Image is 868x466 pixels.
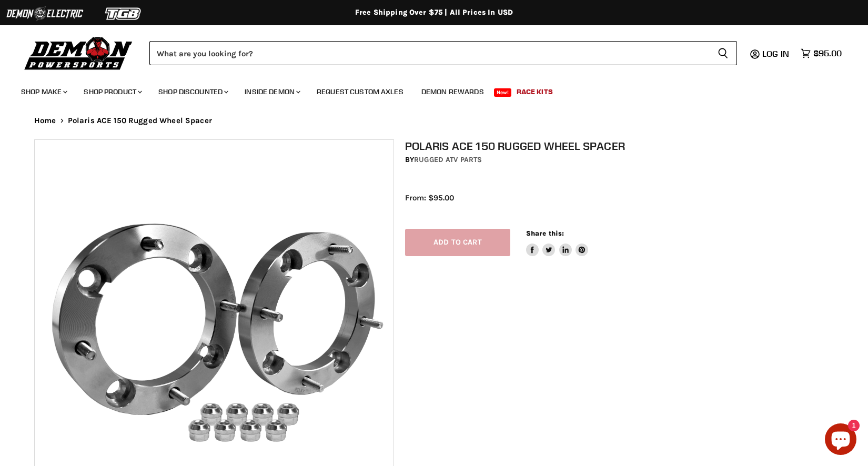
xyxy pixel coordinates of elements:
[13,116,855,125] nav: Breadcrumbs
[762,48,789,59] span: Log in
[149,41,737,65] form: Product
[709,41,737,65] button: Search
[494,88,512,97] span: New!
[237,81,307,103] a: Inside Demon
[21,34,136,72] img: Demon Powersports
[526,229,564,237] span: Share this:
[813,48,842,58] span: $95.00
[5,4,84,24] img: Demon Electric Logo 2
[758,49,795,58] a: Log in
[822,423,860,458] inbox-online-store-chat: Shopify online store chat
[509,81,561,103] a: Race Kits
[149,41,709,65] input: Search
[309,81,411,103] a: Request Custom Axles
[405,139,845,153] h1: Polaris ACE 150 Rugged Wheel Spacer
[413,81,492,103] a: Demon Rewards
[405,154,845,166] div: by
[150,81,235,103] a: Shop Discounted
[13,77,839,103] ul: Main menu
[34,116,56,125] a: Home
[526,229,589,257] aside: Share this:
[13,81,74,103] a: Shop Make
[68,116,212,125] span: Polaris ACE 150 Rugged Wheel Spacer
[13,8,855,17] div: Free Shipping Over $75 | All Prices In USD
[405,193,454,202] span: From: $95.00
[795,46,847,61] a: $95.00
[76,81,148,103] a: Shop Product
[84,4,163,24] img: TGB Logo 2
[414,155,482,164] a: Rugged ATV Parts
